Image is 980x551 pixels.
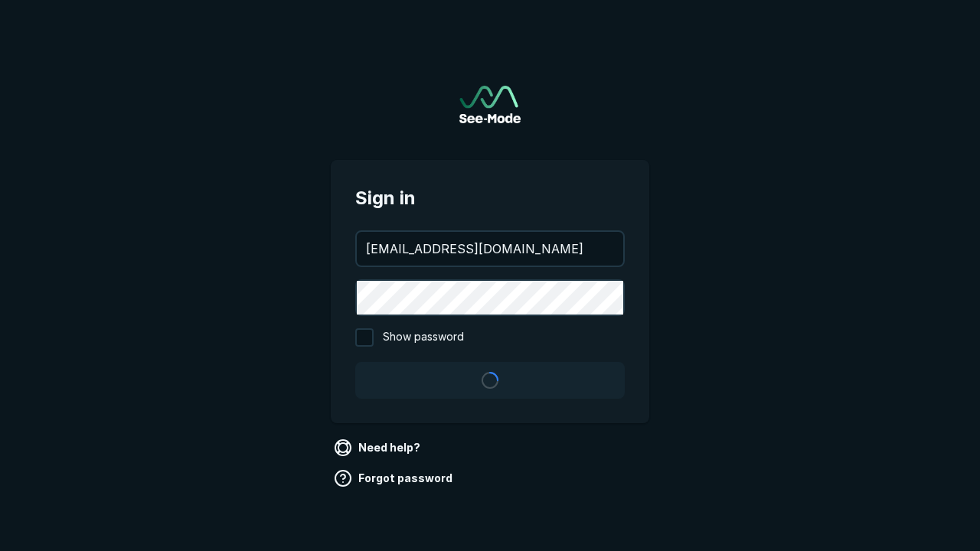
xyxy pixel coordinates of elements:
input: your@email.com [357,232,623,266]
span: Show password [383,328,464,347]
a: Forgot password [331,466,459,491]
span: Sign in [355,184,625,212]
img: See-Mode Logo [459,86,521,123]
a: Go to sign in [459,86,521,123]
a: Need help? [331,435,426,460]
